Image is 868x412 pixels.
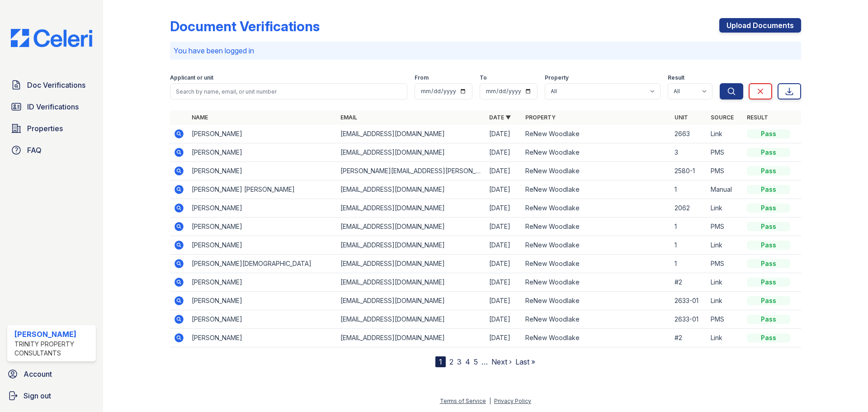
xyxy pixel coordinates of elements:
[7,141,96,159] a: FAQ
[340,114,357,121] a: Email
[522,199,670,218] td: ReNew Woodlake
[747,315,790,324] div: Pass
[486,180,522,199] td: [DATE]
[707,329,743,347] td: Link
[707,236,743,255] td: Link
[522,218,670,236] td: ReNew Woodlake
[747,185,790,194] div: Pass
[337,292,486,310] td: [EMAIL_ADDRESS][DOMAIN_NAME]
[671,218,707,236] td: 1
[188,125,337,143] td: [PERSON_NAME]
[337,125,486,143] td: [EMAIL_ADDRESS][DOMAIN_NAME]
[14,340,92,358] div: Trinity Property Consultants
[170,18,320,34] div: Document Verifications
[747,222,790,231] div: Pass
[522,273,670,292] td: ReNew Woodlake
[525,114,556,121] a: Property
[747,148,790,157] div: Pass
[7,119,96,137] a: Properties
[486,255,522,273] td: [DATE]
[747,296,790,305] div: Pass
[486,199,522,218] td: [DATE]
[486,236,522,255] td: [DATE]
[671,180,707,199] td: 1
[489,114,511,121] a: Date ▼
[707,310,743,329] td: PMS
[489,398,491,404] div: |
[747,241,790,250] div: Pass
[707,125,743,143] td: Link
[671,143,707,162] td: 3
[188,310,337,329] td: [PERSON_NAME]
[27,123,63,134] span: Properties
[747,166,790,175] div: Pass
[337,329,486,347] td: [EMAIL_ADDRESS][DOMAIN_NAME]
[522,143,670,162] td: ReNew Woodlake
[707,180,743,199] td: Manual
[188,162,337,180] td: [PERSON_NAME]
[486,143,522,162] td: [DATE]
[522,162,670,180] td: ReNew Woodlake
[188,143,337,162] td: [PERSON_NAME]
[486,310,522,329] td: [DATE]
[4,387,99,405] button: Sign out
[24,369,52,379] span: Account
[707,218,743,236] td: PMS
[7,76,96,94] a: Doc Verifications
[747,333,790,342] div: Pass
[747,129,790,138] div: Pass
[337,143,486,162] td: [EMAIL_ADDRESS][DOMAIN_NAME]
[337,180,486,199] td: [EMAIL_ADDRESS][DOMAIN_NAME]
[188,273,337,292] td: [PERSON_NAME]
[671,236,707,255] td: 1
[522,310,670,329] td: ReNew Woodlake
[27,145,42,156] span: FAQ
[337,236,486,255] td: [EMAIL_ADDRESS][DOMAIN_NAME]
[486,292,522,310] td: [DATE]
[27,101,79,112] span: ID Verifications
[188,292,337,310] td: [PERSON_NAME]
[707,199,743,218] td: Link
[671,292,707,310] td: 2633-01
[707,143,743,162] td: PMS
[188,199,337,218] td: [PERSON_NAME]
[465,357,470,366] a: 4
[337,218,486,236] td: [EMAIL_ADDRESS][DOMAIN_NAME]
[668,74,684,81] label: Result
[486,162,522,180] td: [DATE]
[707,292,743,310] td: Link
[707,255,743,273] td: PMS
[671,329,707,347] td: #2
[522,255,670,273] td: ReNew Woodlake
[480,74,487,81] label: To
[337,255,486,273] td: [EMAIL_ADDRESS][DOMAIN_NAME]
[522,236,670,255] td: ReNew Woodlake
[170,83,407,99] input: Search by name, email, or unit number
[4,365,99,383] a: Account
[671,162,707,180] td: 2580-1
[188,218,337,236] td: [PERSON_NAME]
[671,125,707,143] td: 2663
[4,29,99,47] img: CE_Logo_Blue-a8612792a0a2168367f1c8372b55b34899dd931a85d93a1a3d3e32e68fde9ad4.png
[671,255,707,273] td: 1
[515,357,535,366] a: Last »
[707,273,743,292] td: Link
[337,273,486,292] td: [EMAIL_ADDRESS][DOMAIN_NAME]
[747,278,790,287] div: Pass
[174,45,797,56] p: You have been logged in
[486,329,522,347] td: [DATE]
[675,114,688,121] a: Unit
[457,357,462,366] a: 3
[337,162,486,180] td: [PERSON_NAME][EMAIL_ADDRESS][PERSON_NAME][DOMAIN_NAME]
[494,398,531,404] a: Privacy Policy
[486,125,522,143] td: [DATE]
[474,357,478,366] a: 5
[188,236,337,255] td: [PERSON_NAME]
[747,114,768,121] a: Result
[170,74,213,81] label: Applicant or unit
[671,199,707,218] td: 2062
[449,357,453,366] a: 2
[481,356,488,367] span: …
[671,310,707,329] td: 2633-01
[7,98,96,116] a: ID Verifications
